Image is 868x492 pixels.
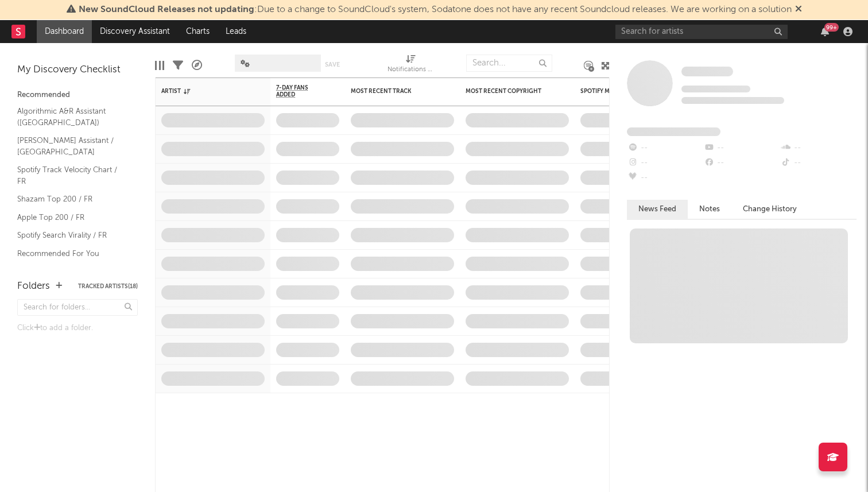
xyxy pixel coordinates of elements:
[681,97,784,104] span: 0 fans last week
[178,20,218,43] a: Charts
[161,88,247,95] div: Artist
[627,171,703,185] div: --
[681,66,733,78] a: Some Artist
[17,63,138,77] div: My Discovery Checklist
[627,200,688,219] button: News Feed
[580,88,666,95] div: Spotify Monthly Listeners
[17,229,126,242] a: Spotify Search Virality / FR
[615,25,788,39] input: Search for artists
[780,156,857,171] div: --
[703,141,780,156] div: --
[79,5,254,14] span: New SoundCloud Releases not updating
[17,299,138,316] input: Search for folders...
[17,164,126,187] a: Spotify Track Velocity Chart / FR
[681,86,750,92] span: Tracking Since: [DATE]
[731,200,808,219] button: Change History
[703,156,780,171] div: --
[466,55,552,72] input: Search...
[17,211,126,224] a: Apple Top 200 / FR
[627,156,703,171] div: --
[627,141,703,156] div: --
[688,200,731,219] button: Notes
[681,67,733,76] span: Some Artist
[466,88,552,95] div: Most Recent Copyright
[780,141,857,156] div: --
[276,84,322,98] span: 7-Day Fans Added
[821,27,829,36] button: 99+
[627,127,720,136] span: Fans Added by Platform
[92,20,178,43] a: Discovery Assistant
[387,63,433,77] div: Notifications (Artist)
[79,5,792,14] span: : Due to a change to SoundCloud's system, Sodatone does not have any recent Soundcloud releases. ...
[192,49,202,82] div: A&R Pipeline
[795,5,802,14] span: Dismiss
[351,88,437,95] div: Most Recent Track
[387,49,433,82] div: Notifications (Artist)
[17,88,138,102] div: Recommended
[17,247,126,260] a: Recommended For You
[17,134,126,158] a: [PERSON_NAME] Assistant / [GEOGRAPHIC_DATA]
[17,105,126,129] a: Algorithmic A&R Assistant ([GEOGRAPHIC_DATA])
[37,20,92,43] a: Dashboard
[325,61,340,68] button: Save
[824,23,839,32] div: 99 +
[17,193,126,206] a: Shazam Top 200 / FR
[218,20,254,43] a: Leads
[78,284,138,289] button: Tracked Artists(18)
[173,49,183,82] div: Filters
[17,321,138,335] div: Click to add a folder.
[17,280,50,293] div: Folders
[155,49,164,82] div: Edit Columns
